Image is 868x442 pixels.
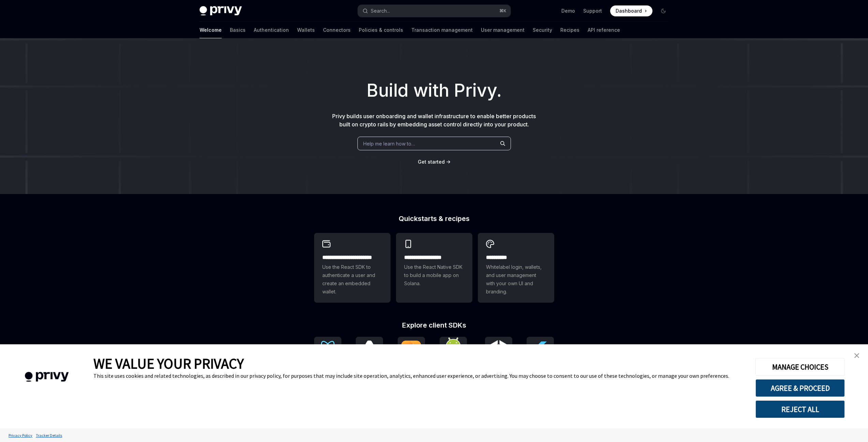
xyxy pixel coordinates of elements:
[332,113,536,128] span: Privy builds user onboarding and wallet infrastructure to enable better products built on crypto ...
[481,22,525,38] a: User management
[755,379,845,397] button: AGREE & PROCEED
[529,340,551,361] img: Flutter
[442,337,464,363] img: Android (Kotlin)
[34,429,64,441] a: Tracker Details
[533,22,552,38] a: Security
[358,5,511,17] button: Open search
[7,429,34,441] a: Privacy Policy
[314,215,554,222] h2: Quickstarts & recipes
[485,337,512,372] a: UnityUnity
[850,349,864,362] a: close banner
[317,341,339,360] img: React
[561,8,575,14] a: Demo
[359,22,403,38] a: Policies & controls
[323,22,351,38] a: Connectors
[230,22,246,38] a: Basics
[488,340,510,361] img: Unity
[854,353,859,358] img: close banner
[93,355,244,372] span: WE VALUE YOUR PRIVACY
[404,263,464,288] span: Use the React Native SDK to build a mobile app on Solana.
[254,22,289,38] a: Authentication
[418,158,445,165] a: Get started
[610,5,652,16] a: Dashboard
[755,400,845,418] button: REJECT ALL
[658,5,669,16] button: Toggle dark mode
[400,340,422,361] img: iOS (Swift)
[322,263,382,296] span: Use the React SDK to authenticate a user and create an embedded wallet.
[478,233,554,303] a: **** *****Whitelabel login, wallets, and user management with your own UI and branding.
[616,8,642,14] span: Dashboard
[363,140,415,147] span: Help me learn how to…
[93,372,745,379] div: This site uses cookies and related technologies, as described in our privacy policy, for purposes...
[200,6,242,16] img: dark logo
[11,77,857,104] h1: Build with Privy.
[560,22,579,38] a: Recipes
[396,233,472,303] a: **** **** **** ***Use the React Native SDK to build a mobile app on Solana.
[358,341,380,360] img: React Native
[398,337,425,372] a: iOS (Swift)iOS (Swift)
[314,322,554,329] h2: Explore client SDKs
[440,337,470,372] a: Android (Kotlin)Android (Kotlin)
[411,22,473,38] a: Transaction management
[418,159,445,165] span: Get started
[314,337,341,372] a: ReactReact
[499,8,506,14] span: ⌘ K
[583,8,602,14] a: Support
[297,22,315,38] a: Wallets
[10,362,83,392] img: company logo
[371,7,390,15] div: Search...
[486,263,546,296] span: Whitelabel login, wallets, and user management with your own UI and branding.
[588,22,620,38] a: API reference
[356,337,383,372] a: React NativeReact Native
[755,358,845,376] button: MANAGE CHOICES
[527,337,554,372] a: FlutterFlutter
[200,22,222,38] a: Welcome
